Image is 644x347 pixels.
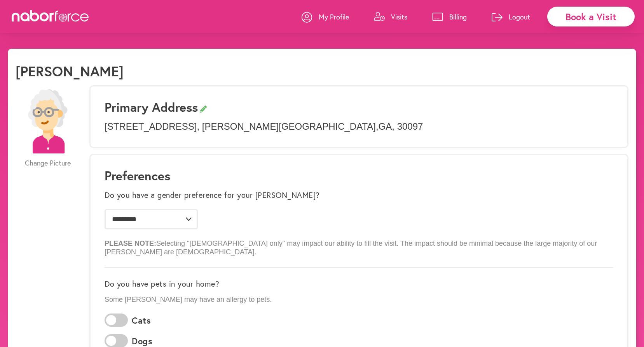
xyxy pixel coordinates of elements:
label: Dogs [132,336,152,346]
p: My Profile [319,12,349,21]
p: Billing [449,12,467,21]
label: Cats [132,315,151,326]
p: Some [PERSON_NAME] may have an allergy to pets. [105,296,613,304]
h3: Primary Address [105,100,613,114]
p: Selecting "[DEMOGRAPHIC_DATA] only" may impact our ability to fill the visit. The impact should b... [105,233,613,256]
a: Billing [432,5,467,28]
img: efc20bcf08b0dac87679abea64c1faab.png [16,89,80,153]
a: My Profile [302,5,349,28]
span: Change Picture [25,159,71,167]
a: Visits [374,5,407,28]
label: Do you have pets in your home? [105,279,219,289]
p: Visits [391,12,407,21]
p: [STREET_ADDRESS] , [PERSON_NAME][GEOGRAPHIC_DATA] , GA , 30097 [105,121,613,132]
h1: Preferences [105,168,613,183]
h1: [PERSON_NAME] [16,63,124,79]
label: Do you have a gender preference for your [PERSON_NAME]? [105,190,320,200]
a: Logout [492,5,530,28]
p: Logout [509,12,530,21]
div: Book a Visit [547,7,635,26]
b: PLEASE NOTE: [105,240,156,247]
